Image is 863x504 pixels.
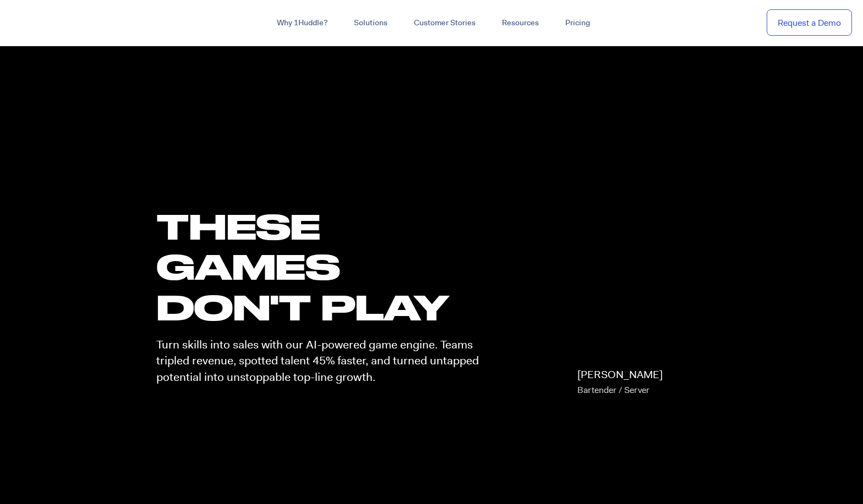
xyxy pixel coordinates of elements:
[489,13,552,33] a: Resources
[401,13,489,33] a: Customer Stories
[11,12,90,33] img: ...
[577,367,663,398] p: [PERSON_NAME]
[577,384,649,396] span: Bartender / Server
[341,13,401,33] a: Solutions
[767,9,852,36] a: Request a Demo
[156,337,489,385] p: Turn skills into sales with our AI-powered game engine. Teams tripled revenue, spotted talent 45%...
[156,206,489,327] h1: these GAMES DON'T PLAY
[552,13,603,33] a: Pricing
[264,13,341,33] a: Why 1Huddle?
